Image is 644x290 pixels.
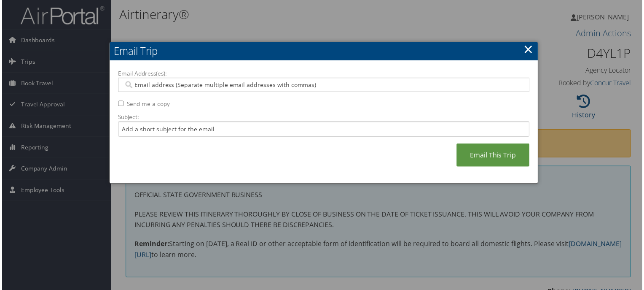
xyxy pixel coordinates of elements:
[457,144,531,168] a: Email This Trip
[117,114,531,122] label: Subject:
[117,122,531,138] input: Add a short subject for the email
[525,41,534,58] a: ×
[126,100,169,109] label: Send me a copy
[122,81,525,89] input: Email address (Separate multiple email addresses with commas)
[108,42,539,61] h2: Email Trip
[117,70,531,78] label: Email Address(es):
